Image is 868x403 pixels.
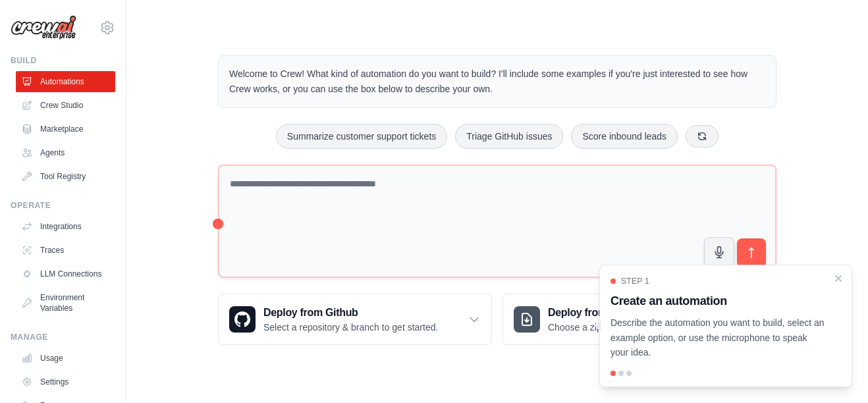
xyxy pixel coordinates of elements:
[16,142,115,163] a: Agents
[833,273,844,284] button: Close walkthrough
[11,15,76,40] img: Logo
[16,371,115,392] a: Settings
[16,240,115,261] a: Traces
[571,124,678,149] button: Score inbound leads
[11,200,115,211] div: Operate
[16,119,115,140] a: Marketplace
[16,216,115,237] a: Integrations
[263,305,438,321] h3: Deploy from Github
[16,263,115,284] a: LLM Connections
[610,315,825,360] p: Describe the automation you want to build, select an example option, or use the microphone to spe...
[263,321,438,334] p: Select a repository & branch to get started.
[16,95,115,116] a: Crew Studio
[621,276,649,286] span: Step 1
[16,71,115,92] a: Automations
[610,292,825,310] h3: Create an automation
[16,287,115,319] a: Environment Variables
[548,305,659,321] h3: Deploy from zip file
[16,348,115,369] a: Usage
[16,166,115,187] a: Tool Registry
[11,332,115,342] div: Manage
[11,55,115,66] div: Build
[276,124,447,149] button: Summarize customer support tickets
[455,124,563,149] button: Triage GitHub issues
[229,67,765,97] p: Welcome to Crew! What kind of automation do you want to build? I'll include some examples if you'...
[548,321,659,334] p: Choose a zip file to upload.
